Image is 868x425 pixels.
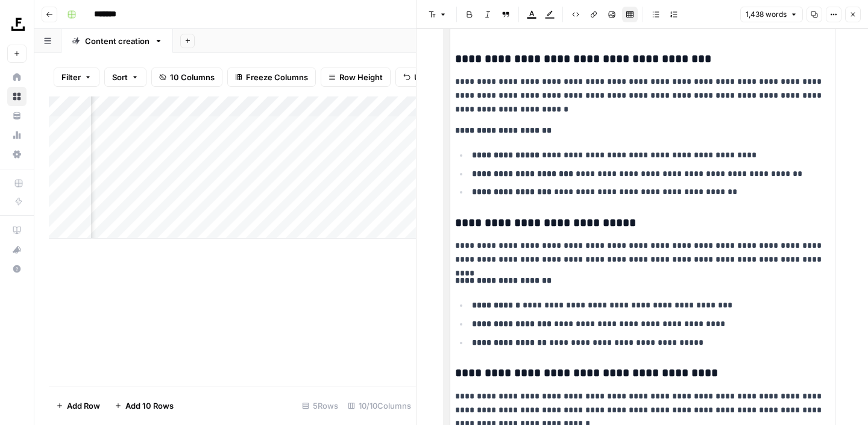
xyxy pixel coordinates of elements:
[7,68,27,87] a: Home
[7,10,27,40] button: Workspace: Foundation Inc.
[246,71,308,83] span: Freeze Columns
[7,221,27,240] a: AirOps Academy
[7,87,27,106] a: Browse
[227,68,316,87] button: Freeze Columns
[343,396,416,415] div: 10/10 Columns
[7,259,27,279] button: Help + Support
[125,400,174,412] span: Add 10 Rows
[339,71,383,83] span: Row Height
[7,240,27,259] button: What's new?
[7,14,29,36] img: Foundation Inc. Logo
[54,68,99,87] button: Filter
[297,396,343,415] div: 5 Rows
[151,68,222,87] button: 10 Columns
[170,71,215,83] span: 10 Columns
[61,71,81,83] span: Filter
[7,106,27,125] a: Your Data
[7,145,27,164] a: Settings
[7,125,27,145] a: Usage
[67,400,100,412] span: Add Row
[8,241,26,259] div: What's new?
[112,71,128,83] span: Sort
[104,68,146,87] button: Sort
[321,68,391,87] button: Row Height
[49,396,107,415] button: Add Row
[107,396,181,415] button: Add 10 Rows
[746,9,787,20] span: 1,438 words
[85,35,149,47] div: Content creation
[61,29,173,53] a: Content creation
[740,7,803,22] button: 1,438 words
[395,68,442,87] button: Undo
